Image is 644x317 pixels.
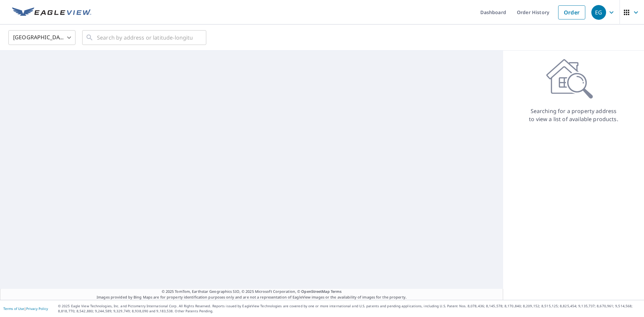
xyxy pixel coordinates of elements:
input: Search by address or latitude-longitude [97,28,193,47]
img: EV Logo [12,7,91,17]
p: © 2025 Eagle View Technologies, Inc. and Pictometry International Corp. All Rights Reserved. Repo... [58,304,641,314]
p: | [3,307,48,311]
a: Privacy Policy [26,306,48,311]
p: Searching for a property address to view a list of available products. [529,107,619,123]
div: [GEOGRAPHIC_DATA] [8,28,75,47]
a: OpenStreetMap [301,289,329,294]
div: EG [591,5,606,20]
span: © 2025 TomTom, Earthstar Geographics SIO, © 2025 Microsoft Corporation, © [162,289,342,295]
a: Terms of Use [3,306,24,311]
a: Order [558,5,585,19]
a: Terms [331,289,342,294]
